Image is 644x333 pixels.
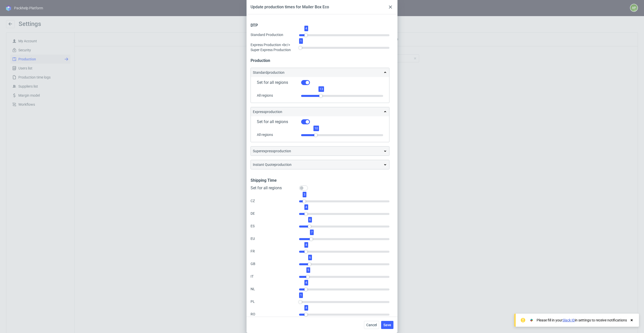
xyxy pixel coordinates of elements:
span: 6 [308,255,312,260]
span: Set for all regions [251,186,297,191]
div: IT [251,274,299,279]
span: Save [383,323,391,327]
span: superexpress production [253,149,291,154]
span: 4 [304,280,308,285]
div: Shipping Time [251,173,389,183]
span: 4 [304,204,308,210]
span: 10 [313,126,319,131]
span: 6 [308,217,312,223]
div: All regions [257,93,301,98]
span: 1 [299,38,303,44]
div: FR [251,249,299,254]
a: Slack ID [562,318,575,322]
span: 5 [306,267,310,273]
span: standard production [253,70,285,75]
div: GB [251,261,299,266]
div: Update production times for Mailer Box Eco [251,4,329,10]
div: DE [251,211,299,216]
div: DTP [251,18,389,28]
span: 3 [303,192,306,197]
span: Set for all regions [257,80,299,85]
div: RO [251,312,299,317]
span: 1 [299,292,303,298]
span: 4 [304,242,308,248]
span: instant quote production [253,162,292,167]
span: 4 [304,26,308,31]
button: Cancel [364,321,379,329]
div: ES [251,224,299,229]
button: Save [381,321,393,329]
div: All regions [257,132,301,137]
div: PL [251,299,299,304]
div: Express Production <br/> Super Express Production [251,42,299,52]
div: CZ [251,198,299,203]
div: EU [251,236,299,241]
div: NL [251,286,299,291]
div: Standard Production [251,32,299,37]
span: express production [253,109,282,114]
span: Cancel [366,323,377,327]
span: 4 [304,305,308,311]
div: Production [251,54,389,64]
img: Slack [529,318,534,323]
span: 13 [318,86,324,92]
span: Set for all regions [257,119,299,124]
div: Please fill in your in settings to receive notifications [537,318,627,323]
span: 7 [310,230,314,235]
